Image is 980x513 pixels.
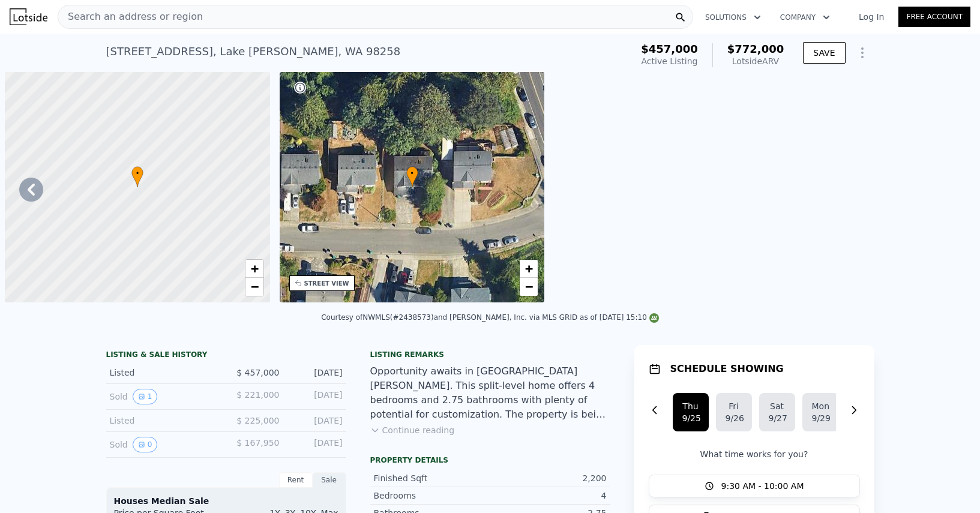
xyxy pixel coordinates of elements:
[803,42,845,64] button: SAVE
[289,415,343,427] div: [DATE]
[759,393,795,431] button: Sat9/27
[370,455,610,465] div: Property details
[321,313,659,322] div: Courtesy of NWMLS (#2438573) and [PERSON_NAME], Inc. via MLS GRID as of [DATE] 15:10
[289,437,343,452] div: [DATE]
[370,424,455,436] button: Continue reading
[106,350,346,362] div: LISTING & SALE HISTORY
[10,8,47,25] img: Lotside
[682,400,699,412] div: Thu
[716,393,752,431] button: Fri9/26
[490,472,607,484] div: 2,200
[374,472,490,484] div: Finished Sqft
[844,11,898,23] a: Log In
[525,279,533,294] span: −
[682,412,699,424] div: 9/25
[304,279,349,288] div: STREET VIEW
[769,412,786,424] div: 9/27
[313,472,346,488] div: Sale
[802,393,838,431] button: Mon9/29
[250,261,258,276] span: +
[236,368,279,377] span: $ 457,000
[726,412,742,424] div: 9/26
[898,7,970,27] a: Free Account
[370,350,610,359] div: Listing remarks
[131,166,143,187] div: •
[727,55,784,67] div: Lotside ARV
[406,166,418,187] div: •
[727,43,784,55] span: $772,000
[642,56,698,66] span: Active Listing
[406,168,418,179] span: •
[696,7,771,28] button: Solutions
[649,313,659,323] img: NWMLS Logo
[279,472,313,488] div: Rent
[721,480,804,492] span: 9:30 AM - 10:00 AM
[236,390,279,400] span: $ 221,000
[649,448,860,460] p: What time works for you?
[106,43,401,60] div: [STREET_ADDRESS] , Lake [PERSON_NAME] , WA 98258
[812,400,829,412] div: Mon
[245,260,263,278] a: Zoom in
[131,168,143,179] span: •
[58,10,203,24] span: Search an address or region
[850,41,874,65] button: Show Options
[649,475,860,497] button: 9:30 AM - 10:00 AM
[236,416,279,425] span: $ 225,000
[726,400,742,412] div: Fri
[374,490,490,502] div: Bedrooms
[114,495,338,507] div: Houses Median Sale
[641,43,698,55] span: $457,000
[110,367,217,379] div: Listed
[520,278,538,296] a: Zoom out
[110,415,217,427] div: Listed
[133,389,158,404] button: View historical data
[812,412,829,424] div: 9/29
[110,437,217,452] div: Sold
[490,490,607,502] div: 4
[110,389,217,404] div: Sold
[673,393,709,431] button: Thu9/25
[289,389,343,404] div: [DATE]
[236,438,279,448] span: $ 167,950
[670,362,784,376] h1: SCHEDULE SHOWING
[520,260,538,278] a: Zoom in
[289,367,343,379] div: [DATE]
[771,7,840,28] button: Company
[245,278,263,296] a: Zoom out
[525,261,533,276] span: +
[769,400,786,412] div: Sat
[133,437,158,452] button: View historical data
[370,364,610,422] div: Opportunity awaits in [GEOGRAPHIC_DATA][PERSON_NAME]. This split-level home offers 4 bedrooms and...
[250,279,258,294] span: −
